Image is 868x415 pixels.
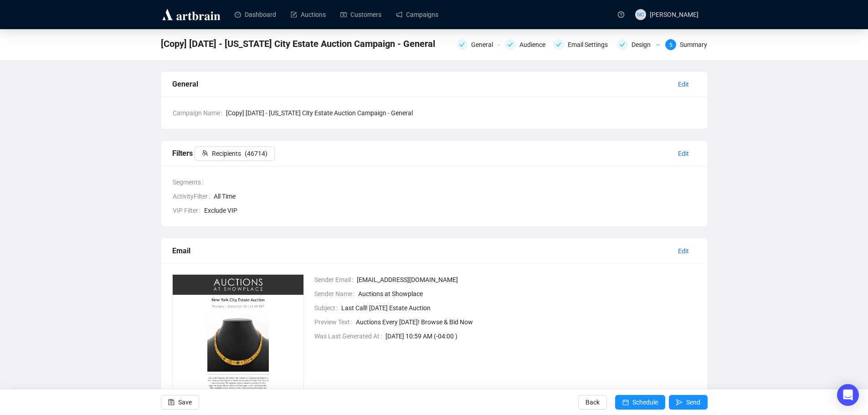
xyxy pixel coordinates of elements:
[553,39,611,50] div: Email Settings
[226,108,696,118] span: [Copy] [DATE] - [US_STATE] City Estate Auction Campaign - General
[314,331,385,341] span: Was Last Generated At
[632,389,658,415] span: Schedule
[168,399,175,405] span: save
[161,7,222,22] img: logo
[172,78,671,90] div: General
[396,3,438,26] a: Campaigns
[314,289,358,299] span: Sender Name
[161,395,199,410] button: Save
[669,42,673,48] span: 5
[568,39,613,50] div: Email Settings
[172,245,671,256] div: Email
[615,395,665,410] button: Schedule
[620,42,625,47] span: check
[356,317,696,327] span: Auctions Every [DATE]! Browse & Bid Now
[459,42,465,47] span: check
[671,244,696,258] button: Edit
[172,149,275,158] span: Filters
[556,42,561,47] span: check
[314,275,357,285] span: Sender Email
[214,191,696,201] span: All Time
[671,146,696,161] button: Edit
[665,39,707,50] div: 5Summary
[505,39,548,50] div: Audience
[578,395,607,410] button: Back
[173,205,204,215] span: VIP Filter
[212,149,241,159] span: Recipients
[680,39,707,50] div: Summary
[622,399,629,405] span: calendar
[617,39,660,50] div: Design
[676,399,683,405] span: send
[173,108,226,118] span: Campaign Name
[671,77,696,92] button: Edit
[669,395,708,410] button: Send
[637,10,644,19] span: NC
[837,384,859,406] div: Open Intercom Messenger
[618,11,624,18] span: question-circle
[650,11,699,18] span: [PERSON_NAME]
[245,149,267,159] span: ( 46714 )
[340,3,381,26] a: Customers
[173,177,207,187] span: Segments
[632,39,656,50] div: Design
[291,3,326,26] a: Auctions
[678,149,689,159] span: Edit
[385,331,696,341] span: [DATE] 10:59 AM (-04:00 )
[471,39,498,50] div: General
[358,289,696,299] span: Auctions at Showplace
[686,389,700,415] span: Send
[202,150,208,156] span: team
[195,146,275,161] button: Recipients(46714)
[519,39,551,50] div: Audience
[173,191,214,201] span: ActivityFilter
[357,275,696,285] span: [EMAIL_ADDRESS][DOMAIN_NAME]
[457,39,499,50] div: General
[314,303,341,313] span: Subject
[178,389,192,415] span: Save
[678,79,689,89] span: Edit
[341,303,696,313] span: Last Call! [DATE] Estate Auction
[235,3,276,26] a: Dashboard
[314,317,356,327] span: Preview Text
[508,42,513,47] span: check
[204,205,696,215] span: Exclude VIP
[586,389,600,415] span: Back
[161,36,435,51] span: [Copy] September 18 - New York City Estate Auction Campaign - General
[678,246,689,256] span: Edit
